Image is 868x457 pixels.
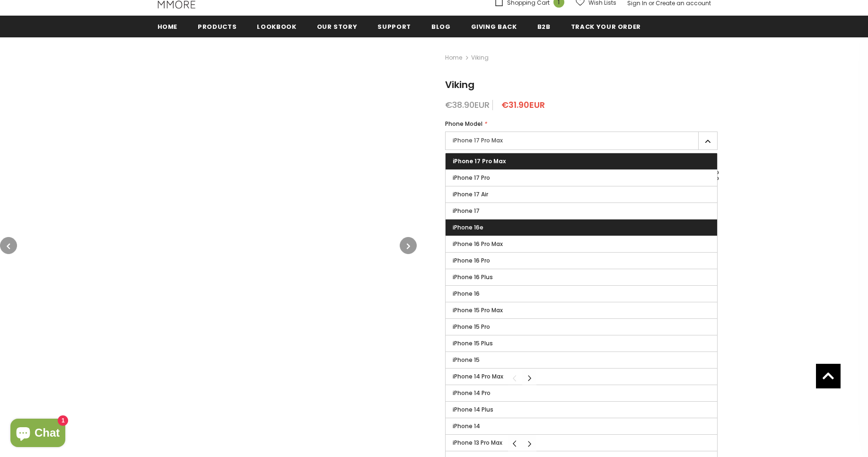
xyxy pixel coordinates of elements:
[198,22,237,31] span: Products
[198,16,237,37] a: Products
[158,22,178,31] span: Home
[453,190,488,198] span: iPhone 17 Air
[471,52,489,63] span: Viking
[445,132,718,150] label: iPhone 17 Pro Max
[453,157,506,165] span: iPhone 17 Pro Max
[453,372,503,380] span: iPhone 14 Pro Max
[317,22,358,31] span: Our Story
[445,78,474,91] span: Viking
[453,422,480,430] span: iPhone 14
[453,273,493,281] span: iPhone 16 Plus
[501,99,545,111] span: €31.90EUR
[571,22,641,31] span: Track your order
[453,356,480,364] span: iPhone 15
[257,22,296,31] span: Lookbook
[8,419,68,449] inbox-online-store-chat: Shopify online store chat
[453,306,503,314] span: iPhone 15 Pro Max
[453,389,491,397] span: iPhone 14 Pro
[537,16,551,37] a: B2B
[453,290,480,298] span: iPhone 16
[537,22,551,31] span: B2B
[445,120,482,128] span: Phone Model
[471,16,517,37] a: Giving back
[453,439,502,447] span: iPhone 13 Pro Max
[257,16,296,37] a: Lookbook
[377,16,411,37] a: support
[453,240,503,248] span: iPhone 16 Pro Max
[317,16,358,37] a: Our Story
[445,99,490,111] span: €38.90EUR
[453,174,490,182] span: iPhone 17 Pro
[453,223,483,231] span: iPhone 16e
[453,339,493,347] span: iPhone 15 Plus
[377,22,411,31] span: support
[453,256,490,264] span: iPhone 16 Pro
[453,405,493,413] span: iPhone 14 Plus
[158,16,178,37] a: Home
[431,22,451,31] span: Blog
[445,52,462,63] a: Home
[453,323,490,331] span: iPhone 15 Pro
[453,207,480,215] span: iPhone 17
[431,16,451,37] a: Blog
[571,16,641,37] a: Track your order
[471,22,517,31] span: Giving back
